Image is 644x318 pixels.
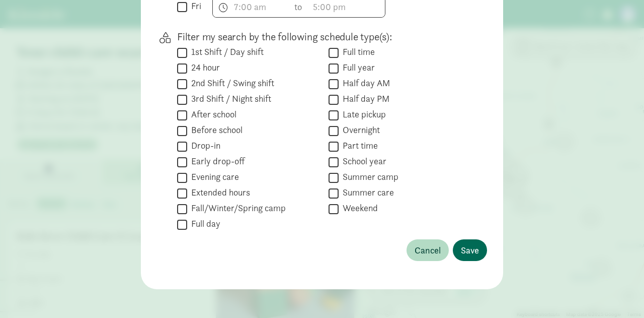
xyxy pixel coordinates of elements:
label: Full day [187,218,220,230]
label: 1st Shift / Day shift [187,46,264,58]
label: Weekend [339,202,378,214]
label: Summer camp [339,171,398,183]
p: Filter my search by the following schedule type(s): [177,30,471,44]
label: 2nd Shift / Swing shift [187,77,274,89]
span: Save [461,243,479,257]
span: Cancel [415,243,441,257]
label: 24 hour [187,61,220,74]
label: Drop-in [187,140,220,152]
label: Extended hours [187,186,250,199]
label: Overnight [339,124,380,136]
button: Save [453,239,487,261]
label: Full year [339,61,375,74]
label: Evening care [187,171,239,183]
label: 3rd Shift / Night shift [187,93,271,105]
button: Cancel [407,239,449,261]
label: Early drop-off [187,155,245,167]
label: Summer care [339,186,394,199]
label: After school [187,108,236,120]
label: School year [339,155,386,167]
label: Part time [339,140,378,152]
label: Half day PM [339,93,389,105]
label: Fall/Winter/Spring camp [187,202,286,214]
label: Half day AM [339,77,390,89]
label: Late pickup [339,108,386,120]
label: Full time [339,46,375,58]
label: Before school [187,124,243,136]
